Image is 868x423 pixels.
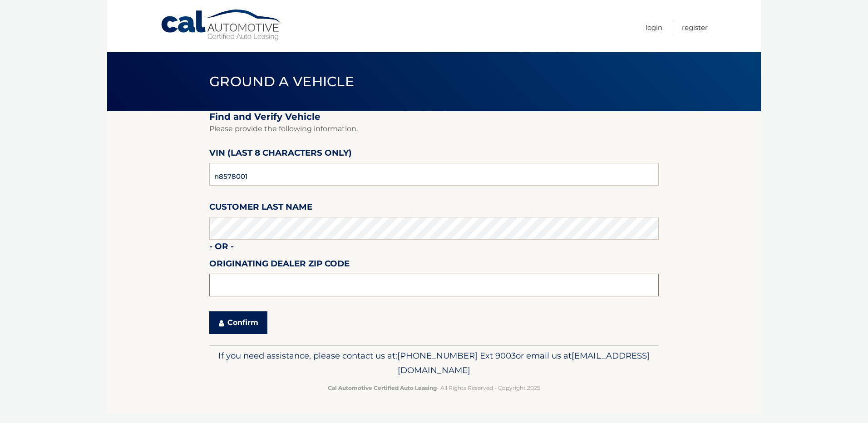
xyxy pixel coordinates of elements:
button: Confirm [209,311,267,334]
label: - or - [209,240,234,256]
label: Customer Last Name [209,200,312,217]
a: Login [646,20,662,35]
span: [PHONE_NUMBER] Ext 9003 [397,350,516,361]
a: Cal Automotive [160,9,283,41]
p: If you need assistance, please contact us at: or email us at [215,349,653,378]
h2: Find and Verify Vehicle [209,111,659,123]
a: Register [682,20,708,35]
strong: Cal Automotive Certified Auto Leasing [328,384,437,391]
label: Originating Dealer Zip Code [209,257,350,274]
p: Please provide the following information. [209,123,659,135]
label: VIN (last 8 characters only) [209,146,352,163]
p: - All Rights Reserved - Copyright 2025 [215,383,653,393]
span: Ground a Vehicle [209,73,354,90]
